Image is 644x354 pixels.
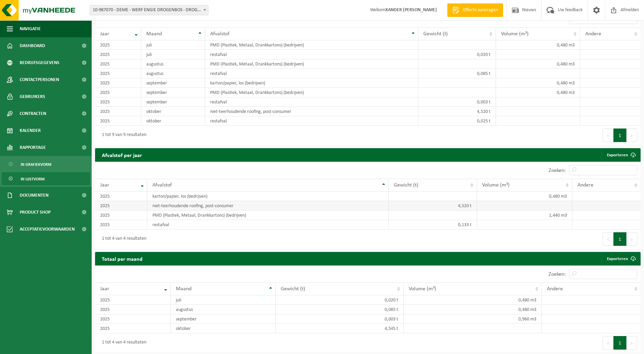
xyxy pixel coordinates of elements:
td: 4,545 t [276,324,404,333]
td: restafval [205,116,418,126]
div: 1 tot 9 van 9 resultaten [98,129,146,141]
button: 1 [613,129,627,142]
td: 2025 [95,295,171,305]
label: Zoeken: [549,272,566,277]
span: Afvalstof [210,31,229,37]
span: Gewicht (t) [281,286,305,292]
td: niet-teerhoudende roofing, post-consumer [205,107,418,116]
span: Contactpersonen [20,71,59,88]
button: Previous [603,336,613,350]
span: Offerte aanvragen [461,7,500,14]
td: september [141,97,205,107]
td: 1,440 m3 [477,211,572,220]
div: 1 tot 4 van 4 resultaten [98,337,146,349]
h2: Totaal per maand [95,252,149,265]
td: 0,085 t [418,69,496,78]
span: Gewicht (t) [394,182,418,188]
td: 0,480 m3 [496,40,580,50]
td: september [141,78,205,88]
td: restafval [205,97,418,107]
span: Dashboard [20,37,45,54]
span: 10-987070 - DEME - WERF ENGIE DROGENBOS - DROGENBOS [90,5,208,15]
span: Rapportage [20,139,46,156]
span: Acceptatievoorwaarden [20,221,75,238]
button: 1 [613,336,627,350]
td: augustus [141,69,205,78]
span: Volume (m³) [482,182,510,188]
td: juli [141,50,205,59]
span: 10-987070 - DEME - WERF ENGIE DROGENBOS - DROGENBOS [90,5,208,15]
div: 1 tot 4 van 4 resultaten [98,233,146,245]
button: Next [627,336,637,350]
td: oktober [141,116,205,126]
td: 0,960 m3 [404,314,542,324]
td: juli [171,295,276,305]
span: Afvalstof [152,182,172,188]
span: Jaar [100,286,109,292]
td: september [171,314,276,324]
td: niet-teerhoudende roofing, post-consumer [147,201,388,211]
td: 0,003 t [418,97,496,107]
td: 0,133 t [389,220,477,230]
td: 2025 [95,78,141,88]
td: 0,085 t [276,305,404,314]
td: september [141,88,205,97]
span: Volume (m³) [409,286,436,292]
td: 2025 [95,69,141,78]
span: Andere [577,182,593,188]
td: 0,480 m3 [404,305,542,314]
span: Gebruikers [20,88,45,105]
td: karton/papier, los (bedrijven) [205,78,418,88]
a: Exporteren [602,148,640,162]
td: karton/papier, los (bedrijven) [147,192,388,201]
span: Documenten [20,187,49,204]
td: 2025 [95,116,141,126]
td: restafval [147,220,388,230]
label: Zoeken: [549,17,566,22]
td: 2025 [95,97,141,107]
td: 0,480 m3 [496,78,580,88]
td: 2025 [95,324,171,333]
span: Jaar [100,31,109,37]
td: 0,480 m3 [477,192,572,201]
td: 4,520 t [389,201,477,211]
span: Product Shop [20,204,51,221]
td: 2025 [95,314,171,324]
td: 4,520 t [418,107,496,116]
span: Gewicht (t) [423,31,448,37]
td: juli [141,40,205,50]
td: restafval [205,50,418,59]
span: Volume (m³) [501,31,529,37]
button: Next [627,129,637,142]
td: 2025 [95,201,147,211]
span: Bedrijfsgegevens [20,54,59,71]
td: 0,020 t [276,295,404,305]
td: PMD (Plastiek, Metaal, Drankkartons) (bedrijven) [205,40,418,50]
button: Previous [603,129,613,142]
td: 2025 [95,59,141,69]
td: 2025 [95,305,171,314]
button: Previous [603,232,613,246]
span: Andere [585,31,601,37]
a: In grafiekvorm [2,158,90,171]
label: Zoeken: [549,168,566,173]
span: Contracten [20,105,46,122]
td: augustus [171,305,276,314]
td: 2025 [95,88,141,97]
td: 0,480 m3 [404,295,542,305]
td: oktober [141,107,205,116]
span: Jaar [100,182,109,188]
span: Maand [176,286,191,292]
td: 2025 [95,50,141,59]
button: 1 [613,232,627,246]
span: Navigatie [20,20,41,37]
span: Andere [547,286,563,292]
td: restafval [205,69,418,78]
td: 0,480 m3 [496,59,580,69]
td: PMD (Plastiek, Metaal, Drankkartons) (bedrijven) [147,211,388,220]
a: Offerte aanvragen [447,3,503,17]
strong: XANDER [PERSON_NAME] [385,7,437,13]
td: PMD (Plastiek, Metaal, Drankkartons) (bedrijven) [205,88,418,97]
span: Kalender [20,122,41,139]
td: 2025 [95,107,141,116]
